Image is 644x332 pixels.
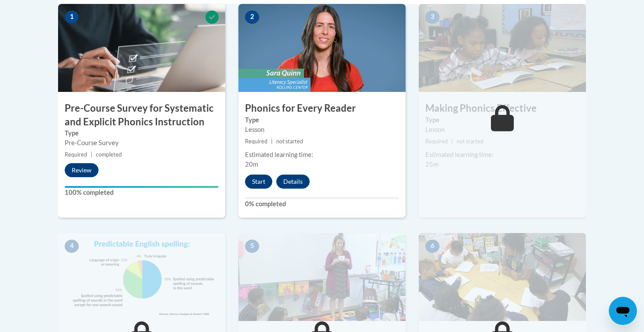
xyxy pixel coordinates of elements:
[425,11,439,24] span: 3
[457,138,483,145] span: not started
[58,4,225,92] img: Course Image
[65,240,79,253] span: 4
[65,188,219,197] label: 100% completed
[451,138,453,145] span: |
[425,161,439,168] span: 25m
[245,11,259,24] span: 2
[65,186,219,188] div: Your progress
[245,150,399,160] div: Estimated learning time:
[425,240,439,253] span: 6
[238,102,406,115] h3: Phonics for Every Reader
[425,138,448,145] span: Required
[276,175,310,189] button: Details
[245,240,259,253] span: 5
[238,4,406,92] img: Course Image
[245,138,267,145] span: Required
[425,150,579,160] div: Estimated learning time:
[419,233,586,321] img: Course Image
[245,115,399,125] label: Type
[609,297,637,325] iframe: Button to launch messaging window
[419,4,586,92] img: Course Image
[96,151,122,158] span: completed
[91,151,92,158] span: |
[245,161,258,168] span: 20m
[65,151,87,158] span: Required
[65,11,79,24] span: 1
[65,128,219,138] label: Type
[245,175,272,189] button: Start
[65,138,219,148] div: Pre-Course Survey
[425,125,579,135] div: Lesson
[245,125,399,135] div: Lesson
[245,199,399,209] label: 0% completed
[271,138,273,145] span: |
[238,233,406,321] img: Course Image
[425,115,579,125] label: Type
[58,102,225,129] h3: Pre-Course Survey for Systematic and Explicit Phonics Instruction
[276,138,303,145] span: not started
[419,102,586,115] h3: Making Phonics Effective
[58,233,225,321] img: Course Image
[65,163,99,177] button: Review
